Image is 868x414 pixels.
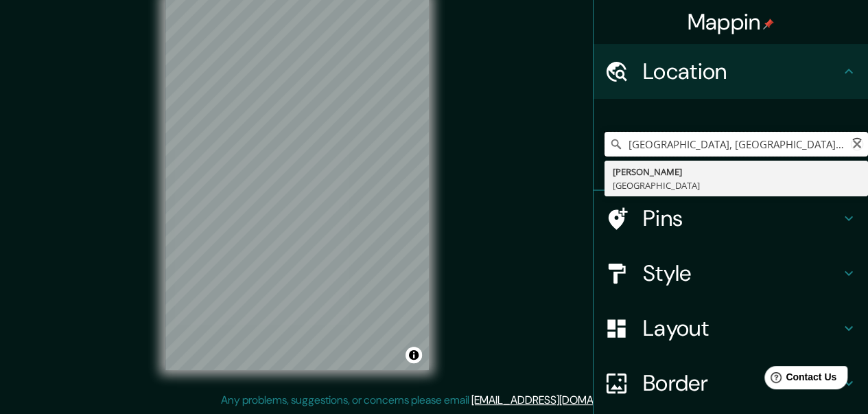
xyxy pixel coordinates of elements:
[643,260,841,287] h4: Style
[605,132,868,157] input: Pick your city or area
[643,369,841,397] h4: Border
[643,58,841,85] h4: Location
[594,246,868,301] div: Style
[471,393,641,407] a: [EMAIL_ADDRESS][DOMAIN_NAME]
[613,179,860,192] div: [GEOGRAPHIC_DATA]
[594,44,868,99] div: Location
[594,191,868,246] div: Pins
[643,314,841,342] h4: Layout
[746,360,853,399] iframe: Help widget launcher
[594,301,868,356] div: Layout
[763,19,774,30] img: pin-icon.png
[688,8,775,36] h4: Mappin
[594,356,868,411] div: Border
[221,392,643,409] p: Any problems, suggestions, or concerns please email .
[613,165,860,179] div: [PERSON_NAME]
[643,205,841,232] h4: Pins
[406,347,422,363] button: Toggle attribution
